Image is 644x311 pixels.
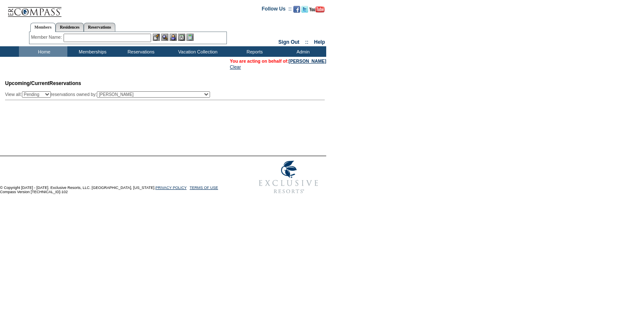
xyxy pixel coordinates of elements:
[30,23,56,32] a: Members
[161,34,168,41] img: View
[67,46,116,57] td: Memberships
[19,46,67,57] td: Home
[170,34,177,41] img: Impersonate
[116,46,164,57] td: Reservations
[84,23,115,32] a: Reservations
[305,39,309,45] span: ::
[155,186,186,190] a: PRIVACY POLICY
[301,6,308,13] img: Follow us on Twitter
[31,34,64,41] div: Member Name:
[309,8,325,13] a: Subscribe to our YouTube Channel
[153,34,160,41] img: b_edit.gif
[301,8,308,13] a: Follow us on Twitter
[230,58,326,64] span: You are acting on behalf of:
[289,58,326,64] a: [PERSON_NAME]
[293,6,300,13] img: Become our fan on Facebook
[5,80,49,86] span: Upcoming/Current
[230,64,241,69] a: Clear
[190,186,218,190] a: TERMS OF USE
[293,8,300,13] a: Become our fan on Facebook
[309,6,325,13] img: Subscribe to our YouTube Channel
[229,46,278,57] td: Reports
[278,46,326,57] td: Admin
[178,34,185,41] img: Reservations
[314,39,325,45] a: Help
[251,156,326,198] img: Exclusive Resorts
[5,80,81,86] span: Reservations
[278,39,299,45] a: Sign Out
[164,46,229,57] td: Vacation Collection
[5,91,214,98] div: View all: reservations owned by:
[262,5,292,15] td: Follow Us ::
[186,34,194,41] img: b_calculator.gif
[56,23,84,32] a: Residences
